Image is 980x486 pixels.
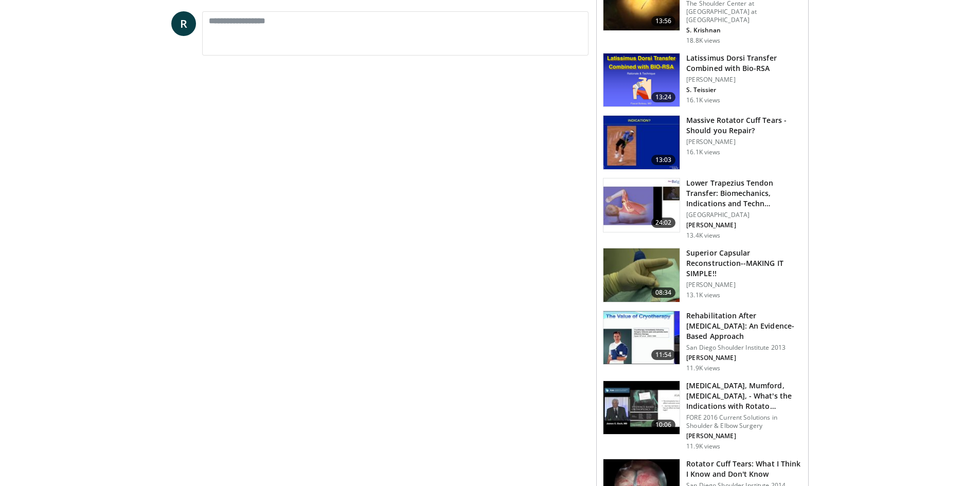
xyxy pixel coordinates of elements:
[651,420,676,430] span: 10:06
[686,148,720,156] p: 16.1K views
[651,218,676,228] span: 24:02
[686,138,802,146] p: [PERSON_NAME]
[603,311,680,365] img: feAgcbrvkPN5ynqH4xMDoxOjA4MTsiGN.150x105_q85_crop-smart_upscale.jpg
[686,354,802,362] p: [PERSON_NAME]
[686,26,802,34] p: S. Krishnan
[686,442,720,451] p: 11.9K views
[686,76,802,84] p: [PERSON_NAME]
[686,291,720,299] p: 13.1K views
[686,281,802,289] p: [PERSON_NAME]
[686,231,720,240] p: 13.4K views
[686,221,802,229] p: [PERSON_NAME]
[651,92,676,102] span: 13:24
[686,115,802,136] h3: Massive Rotator Cuff Tears - Should you Repair?
[651,350,676,360] span: 11:54
[603,115,802,170] a: 13:03 Massive Rotator Cuff Tears - Should you Repair? [PERSON_NAME] 16.1K views
[686,86,802,94] p: S. Teissier
[603,381,680,435] img: 3aa307f4-1f5c-4486-9e8e-ee054078934c.150x105_q85_crop-smart_upscale.jpg
[603,178,802,240] a: 24:02 Lower Trapezius Tendon Transfer: Biomechanics, Indications and Techn… [GEOGRAPHIC_DATA] [PE...
[603,116,680,169] img: 38533_0000_3.png.150x105_q85_crop-smart_upscale.jpg
[686,211,802,219] p: [GEOGRAPHIC_DATA]
[651,16,676,26] span: 13:56
[686,432,802,440] p: [PERSON_NAME]
[686,178,802,209] h3: Lower Trapezius Tendon Transfer: Biomechanics, Indications and Techn…
[603,381,802,451] a: 10:06 [MEDICAL_DATA], Mumford, [MEDICAL_DATA], - What's the Indications with Rotato… FORE 2016 Cu...
[686,364,720,372] p: 11.9K views
[686,37,720,45] p: 18.8K views
[171,11,196,36] a: R
[686,248,802,279] h3: Superior Capsular Reconstruction--MAKING IT SIMPLE!!
[603,248,680,302] img: 75b8f971-e86e-4977-8425-f95911291d47.150x105_q85_crop-smart_upscale.jpg
[686,53,802,74] h3: Latissimus Dorsi Transfer Combined with Bio-RSA
[603,53,802,107] a: 13:24 Latissimus Dorsi Transfer Combined with Bio-RSA [PERSON_NAME] S. Teissier 16.1K views
[686,381,802,411] h3: [MEDICAL_DATA], Mumford, [MEDICAL_DATA], - What's the Indications with Rotato…
[686,459,802,479] h3: Rotator Cuff Tears: What I Think I Know and Don't Know
[686,96,720,104] p: 16.1K views
[603,53,680,107] img: 0e1bc6ad-fcf8-411c-9e25-b7d1f0109c17.png.150x105_q85_crop-smart_upscale.png
[603,248,802,302] a: 08:34 Superior Capsular Reconstruction--MAKING IT SIMPLE!! [PERSON_NAME] 13.1K views
[603,311,802,372] a: 11:54 Rehabilitation After [MEDICAL_DATA]: An Evidence-Based Approach San Diego Shoulder Institut...
[686,344,802,352] p: San Diego Shoulder Institute 2013
[651,287,676,298] span: 08:34
[651,155,676,165] span: 13:03
[603,178,680,232] img: 003f300e-98b5-4117-aead-6046ac8f096e.150x105_q85_crop-smart_upscale.jpg
[686,413,802,430] p: FORE 2016 Current Solutions in Shoulder & Elbow Surgery
[686,311,802,341] h3: Rehabilitation After [MEDICAL_DATA]: An Evidence-Based Approach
